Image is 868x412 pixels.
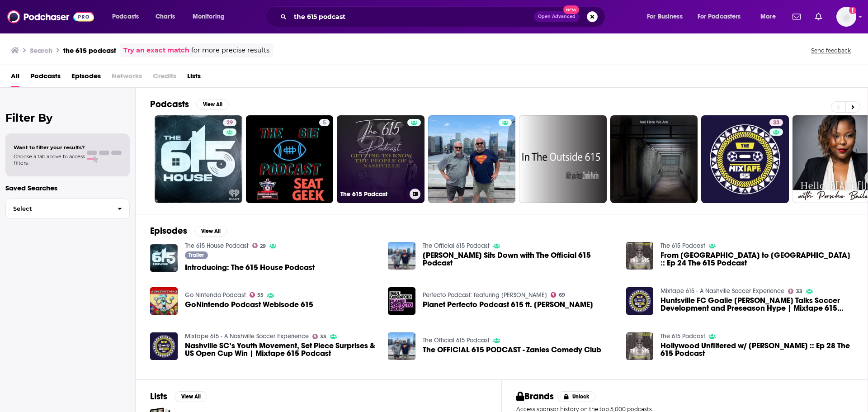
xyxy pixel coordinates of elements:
[71,69,101,87] a: Episodes
[185,264,315,271] a: Introducing: The 615 House Podcast
[252,243,266,248] a: 29
[388,332,415,360] img: The OFFICIAL 615 PODCAST - Zanies Comedy Club
[789,9,804,24] a: Show notifications dropdown
[191,45,269,56] span: for more precise results
[660,342,853,357] a: Hollywood Unfiltered w/ Taylor Dooley :: Ep 28 The 615 Podcast
[557,391,596,402] button: Unlock
[788,289,802,294] a: 33
[226,118,233,128] span: 29
[11,69,19,87] a: All
[5,184,130,192] p: Saved Searches
[30,46,52,55] h3: Search
[290,9,534,24] input: Search podcasts, credits, & more...
[641,9,694,24] button: open menu
[559,293,565,297] span: 69
[153,69,176,87] span: Credits
[626,242,654,270] img: From Ukraine to Nashville :: Ep 24 The 615 Podcast
[323,118,326,128] span: 5
[150,99,229,110] a: PodcastsView All
[150,244,178,272] a: Introducing: The 615 House Podcast
[193,10,225,23] span: Monitoring
[423,346,601,354] a: The OFFICIAL 615 PODCAST - Zanies Comedy Club
[150,225,187,237] h2: Episodes
[30,69,61,87] span: Podcasts
[660,251,853,267] a: From Ukraine to Nashville :: Ep 24 The 615 Podcast
[849,7,856,14] svg: Add a profile image
[260,244,266,248] span: 29
[106,9,151,24] button: open menu
[660,251,853,267] span: From [GEOGRAPHIC_DATA] to [GEOGRAPHIC_DATA] :: Ep 24 The 615 Podcast
[250,292,264,298] a: 55
[150,287,178,315] img: GoNintendo Podcast Webisode 615
[836,7,856,27] img: User Profile
[754,9,787,24] button: open menu
[626,332,654,360] img: Hollywood Unfiltered w/ Taylor Dooley :: Ep 28 The 615 Podcast
[156,10,175,23] span: Charts
[626,287,654,315] img: Huntsville FC Goalie Eric Lauta Talks Soccer Development and Preseason Hype | Mixtape 615 Podcast
[660,287,784,295] a: Mixtape 615 - A Nashville Soccer Experience
[660,297,853,312] span: Huntsville FC Goalie [PERSON_NAME] Talks Soccer Development and Preseason Hype | Mixtape 615 Podcast
[660,242,705,250] a: The 615 Podcast
[796,289,802,294] span: 33
[423,336,490,344] a: The Official 615 Podcast
[423,301,593,308] a: Planet Perfecto Podcast 615 ft. Paul Oakenfold
[14,144,85,151] span: Want to filter your results?
[423,251,615,267] a: Alan Frio Sits Down with The Official 615 Podcast
[423,301,593,308] span: Planet Perfecto Podcast 615 ft. [PERSON_NAME]
[185,242,249,250] a: The 615 House Podcast
[189,252,204,258] span: Trailer
[808,47,854,54] button: Send feedback
[150,391,207,402] a: ListsView All
[257,293,264,297] span: 55
[14,153,85,166] span: Choose a tab above to access filters.
[150,9,180,24] a: Charts
[150,332,178,360] img: Nashville SC’s Youth Movement, Set Piece Surprises & US Open Cup Win | Mixtape 615 Podcast
[312,334,327,339] a: 33
[534,11,580,22] button: Open AdvancedNew
[246,115,334,203] a: 5
[811,9,826,24] a: Show notifications dropdown
[194,226,227,237] button: View All
[701,115,789,203] a: 33
[123,45,189,56] a: Try an exact match
[7,8,94,25] img: Podchaser - Follow, Share and Rate Podcasts
[185,332,309,340] a: Mixtape 615 - A Nashville Soccer Experience
[274,6,614,27] div: Search podcasts, credits, & more...
[150,99,189,110] h2: Podcasts
[337,115,425,203] a: The 615 Podcast
[769,119,783,126] a: 33
[187,69,201,87] a: Lists
[150,225,227,237] a: EpisodesView All
[5,199,130,219] button: Select
[63,46,116,55] h3: the 615 podcast
[423,251,615,267] span: [PERSON_NAME] Sits Down with The Official 615 Podcast
[760,10,776,23] span: More
[423,291,547,299] a: Perfecto Podcast: featuring Paul Oakenfold
[563,5,580,14] span: New
[551,292,565,298] a: 69
[388,242,415,270] img: Alan Frio Sits Down with The Official 615 Podcast
[185,291,246,299] a: Go Nintendo Podcast
[692,9,754,24] button: open menu
[6,206,110,212] span: Select
[186,9,236,24] button: open menu
[698,10,741,23] span: For Podcasters
[175,391,207,402] button: View All
[150,391,167,402] h2: Lists
[185,342,377,357] a: Nashville SC’s Youth Movement, Set Piece Surprises & US Open Cup Win | Mixtape 615 Podcast
[388,287,415,315] a: Planet Perfecto Podcast 615 ft. Paul Oakenfold
[660,332,705,340] a: The 615 Podcast
[423,242,490,250] a: The Official 615 Podcast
